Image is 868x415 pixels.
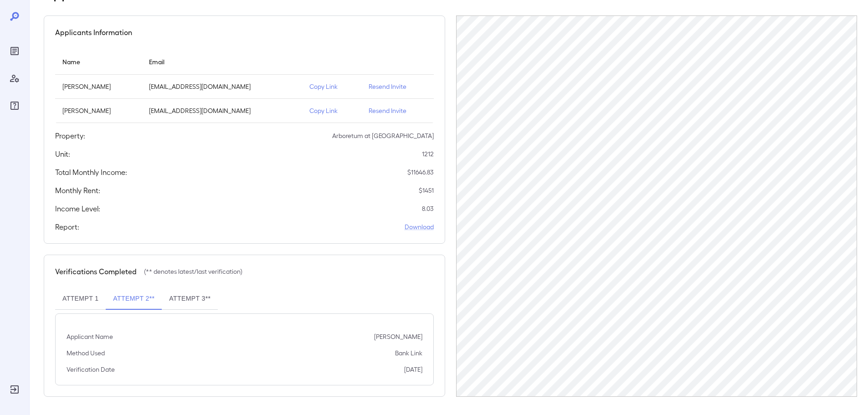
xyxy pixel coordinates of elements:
p: (** denotes latest/last verification) [144,267,242,276]
button: Attempt 3** [162,288,218,310]
p: Copy Link [309,106,354,115]
p: [DATE] [404,365,422,374]
p: Applicant Name [67,332,113,341]
p: $ 1451 [419,186,434,195]
button: Attempt 1 [55,288,106,310]
table: simple table [55,49,434,123]
button: Attempt 2** [106,288,162,310]
p: Copy Link [309,82,354,91]
p: Resend Invite [369,82,426,91]
h5: Verifications Completed [55,266,137,277]
h5: Monthly Rent: [55,185,100,196]
p: [EMAIL_ADDRESS][DOMAIN_NAME] [149,82,295,91]
div: FAQ [7,98,22,113]
div: Manage Users [7,71,22,86]
p: Resend Invite [369,106,426,115]
p: [PERSON_NAME] [62,106,134,115]
p: [EMAIL_ADDRESS][DOMAIN_NAME] [149,106,295,115]
div: Log Out [7,382,22,397]
h5: Unit: [55,149,70,159]
th: Name [55,49,142,75]
p: 1212 [422,149,434,159]
p: 8.03 [422,204,434,213]
h5: Report: [55,221,79,232]
p: Bank Link [395,348,422,358]
h5: Income Level: [55,203,100,214]
h5: Total Monthly Income: [55,167,127,178]
p: Method Used [67,348,105,358]
div: Reports [7,44,22,58]
th: Email [142,49,302,75]
p: $ 11646.83 [407,168,434,177]
a: Download [405,222,434,231]
p: Arboretum at [GEOGRAPHIC_DATA] [332,131,434,140]
p: [PERSON_NAME] [62,82,134,91]
p: Verification Date [67,365,115,374]
p: [PERSON_NAME] [374,332,422,341]
h5: Applicants Information [55,27,132,38]
h5: Property: [55,130,85,141]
